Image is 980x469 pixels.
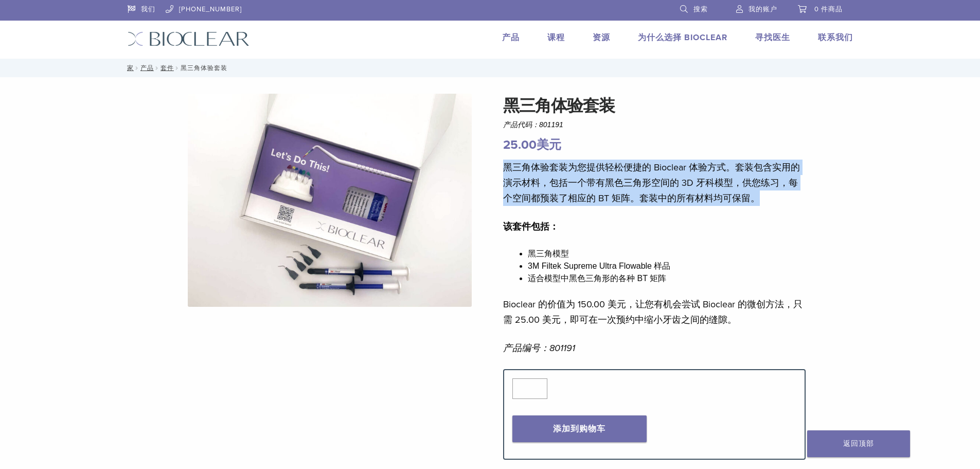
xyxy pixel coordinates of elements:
font: 黑三角体验套装为您提供轻松便捷的 Bioclear 体验方式。套装包含实用的演示材料，包括一个带有黑色三角形空间的 3D 牙科模型，供您练习，每个空间都预装了相应的 BT 矩阵。套装中的所有材料... [503,162,800,204]
font: 我们 [141,5,155,13]
font: Bioclear 的价值为 150.00 美元，让您有机会尝试 Bioclear 的微创方法，只需 25.00 美元，即可在一次预约中缩小牙齿之间的缝隙。 [503,299,803,325]
img: BCL_BT_Demo_Kit_1 [188,94,472,307]
font: 黑三角体验套装 [181,64,227,72]
font: 801191 [539,120,563,129]
a: 为什么选择 Bioclear [638,32,727,43]
a: 寻找医生 [755,32,790,43]
a: 家 [124,64,134,72]
font: 搜索 [693,5,708,13]
font: 返回顶部 [843,439,874,448]
a: 联系我们 [818,32,853,43]
font: 25.00 [503,137,537,152]
a: 课程 [547,32,565,43]
font: 黑三角体验套装 [503,96,615,116]
font: 家 [127,64,134,72]
font: 产品编号：801191 [503,342,575,354]
font: 产品代码： [503,120,539,129]
font: [PHONE_NUMBER] [179,5,242,13]
font: 适合模型中黑色三角形的各种 BT 矩阵 [528,274,666,283]
font: 我的账户 [749,5,777,13]
font: 添加到购物车 [553,424,605,434]
img: 生物清除 [128,31,250,46]
button: 添加到购物车 [512,415,647,442]
a: 产品 [502,32,520,43]
font: 0 件商品 [814,5,843,13]
font: 黑三角模型 [528,249,569,258]
font: 美元 [537,137,561,152]
a: 返回顶部 [807,430,910,457]
a: 资源 [593,32,610,43]
font: 该套件包括： [503,221,559,232]
a: 套件 [161,64,174,72]
a: 产品 [140,64,154,72]
font: 3M Filtek Supreme Ultra Flowable 样品 [528,262,670,270]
